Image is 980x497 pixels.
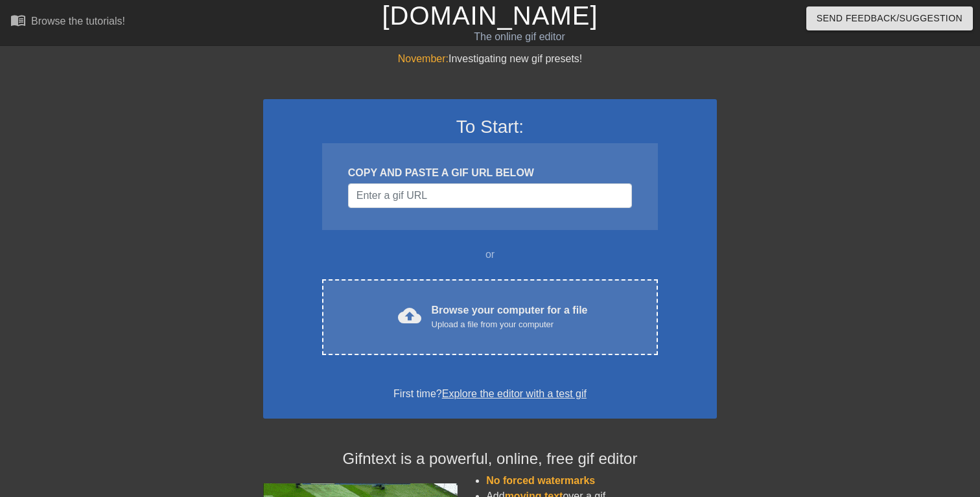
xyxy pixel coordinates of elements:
[432,318,588,331] div: Upload a file from your computer
[806,6,973,30] button: Send Feedback/Suggestion
[398,53,449,64] span: November:
[280,386,700,402] div: First time?
[10,12,125,32] a: Browse the tutorials!
[398,304,421,327] span: cloud_upload
[31,16,125,27] div: Browse the tutorials!
[10,12,26,28] span: menu_book
[348,165,632,181] div: COPY AND PASTE A GIF URL BELOW
[280,116,700,138] h3: To Start:
[348,183,632,208] input: Username
[333,29,706,45] div: The online gif editor
[486,475,595,486] span: No forced watermarks
[442,388,587,399] a: Explore the editor with a test gif
[263,51,717,67] div: Investigating new gif presets!
[817,10,962,27] span: Send Feedback/Suggestion
[297,247,683,262] div: or
[382,1,598,30] a: [DOMAIN_NAME]
[432,303,588,331] div: Browse your computer for a file
[263,450,717,468] h4: Gifntext is a powerful, online, free gif editor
